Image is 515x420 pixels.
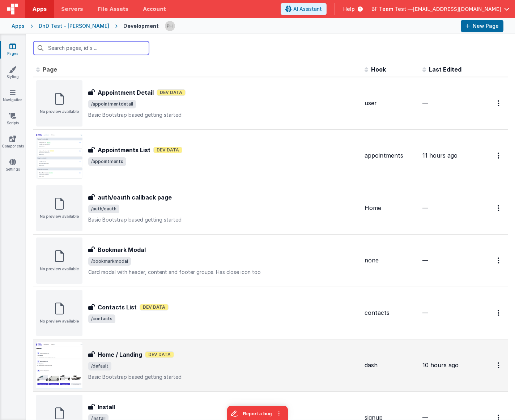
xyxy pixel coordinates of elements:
span: Dev Data [140,304,169,310]
span: — [422,99,428,107]
div: none [365,256,417,265]
span: 11 hours ago [422,152,457,159]
span: /bookmarkmodal [88,257,131,266]
div: appointments [365,151,417,160]
span: Apps [33,5,47,13]
span: BF Team Test — [371,5,413,13]
p: Basic Bootstrap based getting started [88,373,359,381]
span: — [422,204,428,211]
button: Options [493,148,505,163]
h3: Bookmark Modal [98,245,146,254]
button: Options [493,305,505,320]
button: Options [493,201,505,215]
span: Servers [61,5,83,13]
button: BF Team Test — [EMAIL_ADDRESS][DOMAIN_NAME] [371,5,509,13]
span: Dev Data [145,351,174,358]
div: Home [365,204,417,212]
button: Options [493,253,505,268]
button: New Page [461,20,503,32]
span: /appointmentdetail [88,100,136,108]
button: Options [493,358,505,373]
button: Options [493,96,505,111]
span: Dev Data [157,89,186,96]
span: Page [43,66,57,73]
p: Card modal with header, content and footer groups. Has close icon too [88,269,359,276]
span: Dev Data [153,147,182,153]
div: DnD Test - [PERSON_NAME] [39,22,109,30]
span: Help [343,5,355,13]
h3: Contacts List [98,303,137,312]
span: — [422,257,428,264]
div: user [365,99,417,107]
span: [EMAIL_ADDRESS][DOMAIN_NAME] [413,5,501,13]
span: Hook [371,66,386,73]
span: /contacts [88,314,115,323]
span: Last Edited [429,66,461,73]
input: Search pages, id's ... [33,41,149,55]
button: AI Assistant [281,3,327,15]
h3: Install [98,403,115,411]
h3: Home / Landing [98,350,142,359]
div: Apps [12,22,25,30]
p: Basic Bootstrap based getting started [88,216,359,223]
h3: Appointment Detail [98,88,154,97]
h3: auth/oauth callback page [98,193,172,202]
span: File Assets [98,5,129,13]
h3: Appointments List [98,146,150,154]
div: dash [365,361,417,369]
span: /default [88,362,111,370]
div: Development [123,22,159,30]
span: AI Assistant [293,5,322,13]
span: /auth/oauth [88,205,119,213]
p: Basic Bootstrap based getting started [88,111,359,119]
span: /appointments [88,157,126,166]
span: — [422,309,428,316]
div: contacts [365,309,417,317]
span: 10 hours ago [422,361,459,369]
img: 0d84bb1c9d9d2d05ed0efcca67984133 [165,21,175,31]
